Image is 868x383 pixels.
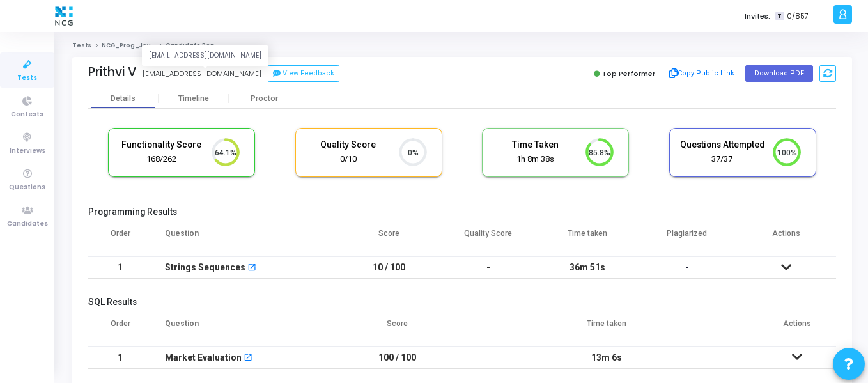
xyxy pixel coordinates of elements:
[665,64,739,83] button: Copy Public Link
[88,256,152,279] td: 1
[152,221,339,256] th: Question
[72,42,91,49] a: Tests
[438,256,538,279] td: -
[152,311,339,347] th: Question
[339,311,455,347] th: Score
[88,207,836,217] h5: Programming Results
[72,42,852,50] nav: breadcrumb
[455,347,758,369] td: 13m 6s
[111,94,136,104] div: Details
[602,68,655,79] span: Top Performer
[247,264,256,273] mat-icon: open_in_new
[679,153,765,166] div: 37/37
[7,219,48,230] span: Candidates
[745,65,813,82] button: Download PDF
[165,347,242,368] div: Market Evaluation
[339,347,455,369] td: 100 / 100
[88,297,836,308] h5: SQL Results
[306,139,391,150] h5: Quality Score
[88,347,152,369] td: 1
[229,94,299,104] div: Proctor
[492,153,578,166] div: 1h 8m 38s
[143,68,261,79] div: [EMAIL_ADDRESS][DOMAIN_NAME]
[685,262,689,272] span: -
[538,256,638,279] td: 36m 51s
[757,311,836,347] th: Actions
[306,153,391,166] div: 0/10
[17,73,37,84] span: Tests
[165,257,245,278] div: Strings Sequences
[737,221,837,256] th: Actions
[745,11,770,22] label: Invites:
[10,146,45,157] span: Interviews
[88,65,136,79] div: Prithvi V
[339,221,439,256] th: Score
[637,221,737,256] th: Plagiarized
[679,139,765,150] h5: Questions Attempted
[538,221,638,256] th: Time taken
[88,221,152,256] th: Order
[102,42,202,49] a: NCG_Prog_JavaFS_2025_Test
[142,46,268,66] div: [EMAIL_ADDRESS][DOMAIN_NAME]
[775,12,784,21] span: T
[438,221,538,256] th: Quality Score
[455,311,758,347] th: Time taken
[166,42,224,49] span: Candidate Report
[11,109,43,120] span: Contests
[118,153,204,166] div: 168/262
[339,256,439,279] td: 10 / 100
[52,3,76,29] img: logo
[492,139,578,150] h5: Time Taken
[178,94,209,104] div: Timeline
[787,11,809,22] span: 0/857
[118,139,204,150] h5: Functionality Score
[9,182,45,193] span: Questions
[88,311,152,347] th: Order
[268,65,339,82] button: View Feedback
[244,354,252,363] mat-icon: open_in_new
